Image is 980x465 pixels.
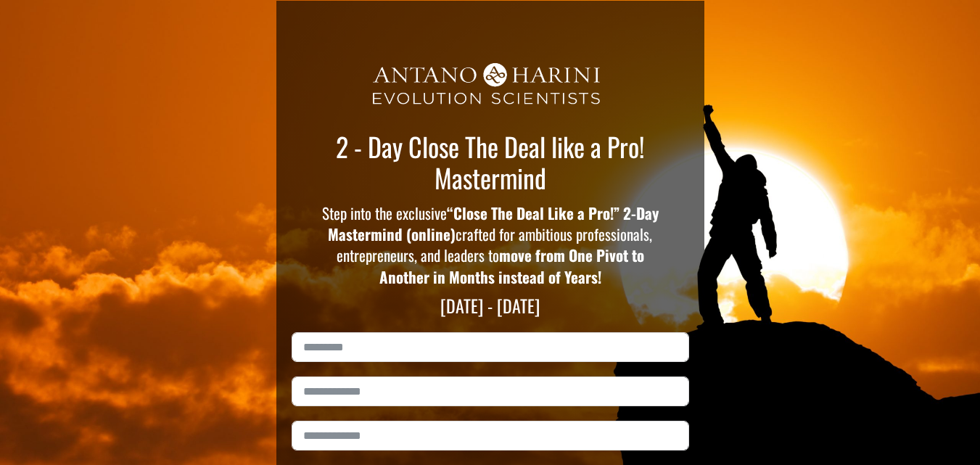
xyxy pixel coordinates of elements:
[321,202,659,288] p: Step into the exclusive crafted for ambitious professionals, entrepreneurs, and leaders to
[379,244,644,287] strong: move from One Pivot to Another in Months instead of Years!
[324,295,656,316] p: [DATE] - [DATE]
[328,202,659,245] strong: “Close The Deal Like a Pro!” 2-Day Mastermind (online)
[324,131,656,193] p: 2 - Day Close The Deal like a Pro! Mastermind
[339,48,641,123] img: AH_Ev-png-2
